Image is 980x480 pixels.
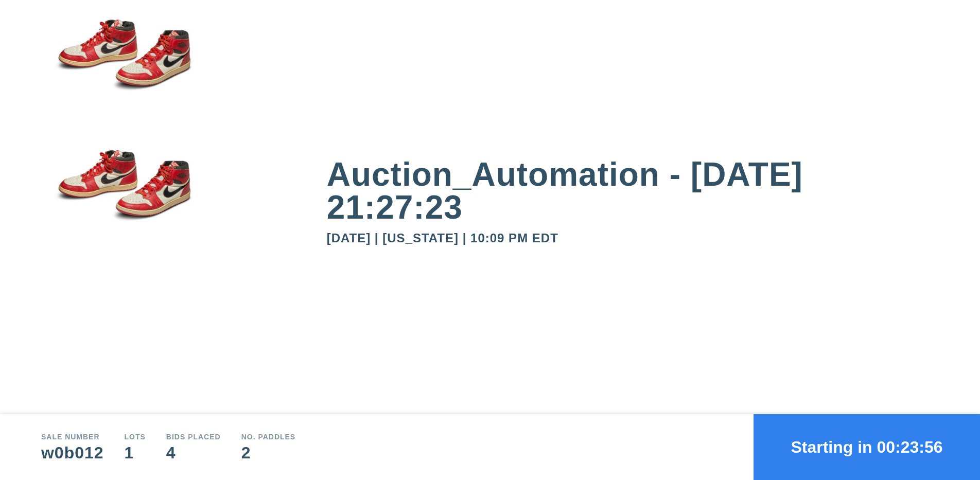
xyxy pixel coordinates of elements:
[327,158,939,224] div: Auction_Automation - [DATE] 21:27:23
[125,445,146,461] div: 1
[327,232,939,244] div: [DATE] | [US_STATE] | 10:09 PM EDT
[166,445,221,461] div: 4
[754,414,980,480] button: Starting in 00:23:56
[241,445,296,461] div: 2
[125,433,146,440] div: Lots
[166,433,221,440] div: Bids Placed
[241,433,296,440] div: No. Paddles
[41,445,104,461] div: w0b012
[41,433,104,440] div: Sale number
